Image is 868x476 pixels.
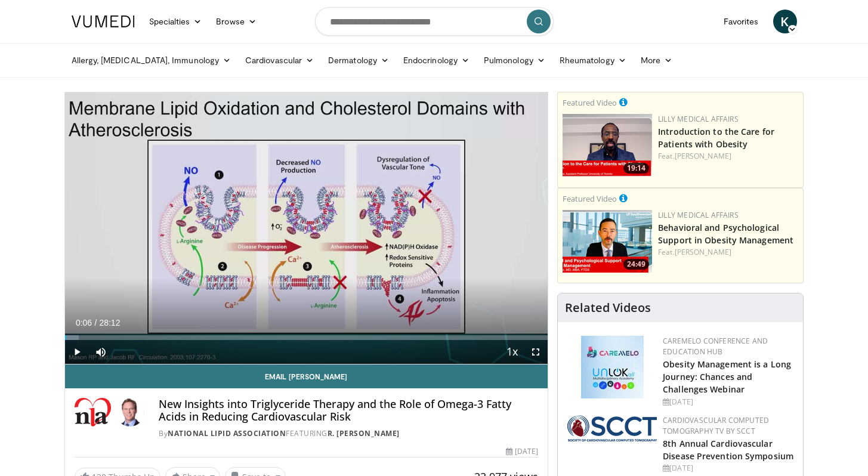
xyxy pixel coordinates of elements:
[581,336,644,398] img: 45df64a9-a6de-482c-8a90-ada250f7980c.png.150x105_q85_autocrop_double_scale_upscale_version-0.2.jpg
[663,463,793,474] div: [DATE]
[64,48,239,72] a: Allergy, [MEDICAL_DATA], Immunology
[623,259,649,270] span: 24:49
[321,48,396,72] a: Dermatology
[563,114,652,177] a: 19:14
[675,151,731,161] a: [PERSON_NAME]
[663,336,768,357] a: CaReMeLO Conference and Education Hub
[89,340,113,364] button: Mute
[500,340,524,364] button: Playback Rate
[663,397,793,407] div: [DATE]
[75,398,112,426] img: National Lipid Association
[524,340,548,364] button: Fullscreen
[315,7,554,36] input: Search topics, interventions
[716,10,766,33] a: Favorites
[773,10,797,33] a: K
[663,358,791,395] a: Obesity Management is a Long Journey: Chances and Challenges Webinar
[552,48,634,72] a: Rheumatology
[658,151,798,162] div: Feat.
[675,247,731,257] a: [PERSON_NAME]
[623,163,649,174] span: 19:14
[65,364,548,388] a: Email [PERSON_NAME]
[159,428,538,439] div: By FEATURING
[65,92,548,364] video-js: Video Player
[209,10,264,33] a: Browse
[634,48,679,72] a: More
[396,48,477,72] a: Endocrinology
[159,398,538,424] h4: New Insights into Triglyceride Therapy and the Role of Omega-3 Fatty Acids in Reducing Cardiovasc...
[142,10,209,33] a: Specialties
[99,318,120,327] span: 28:12
[477,48,552,72] a: Pulmonology
[116,398,144,426] img: Avatar
[65,340,89,364] button: Play
[328,428,400,438] a: R. [PERSON_NAME]
[168,428,286,438] a: National Lipid Association
[563,97,617,108] small: Featured Video
[567,415,657,441] img: 51a70120-4f25-49cc-93a4-67582377e75f.png.150x105_q85_autocrop_double_scale_upscale_version-0.2.png
[506,446,538,457] div: [DATE]
[563,210,652,273] img: ba3304f6-7838-4e41-9c0f-2e31ebde6754.png.150x105_q85_crop-smart_upscale.png
[95,318,97,327] span: /
[65,335,548,340] div: Progress Bar
[658,222,793,246] a: Behavioral and Psychological Support in Obesity Management
[658,247,798,258] div: Feat.
[658,126,774,150] a: Introduction to the Care for Patients with Obesity
[563,210,652,273] a: 24:49
[658,114,739,124] a: Lilly Medical Affairs
[663,438,793,462] a: 8th Annual Cardiovascular Disease Prevention Symposium
[565,301,651,315] h4: Related Videos
[72,16,135,27] img: VuMedi Logo
[238,48,321,72] a: Cardiovascular
[563,114,652,177] img: acc2e291-ced4-4dd5-b17b-d06994da28f3.png.150x105_q85_crop-smart_upscale.png
[658,210,739,220] a: Lilly Medical Affairs
[663,415,769,436] a: Cardiovascular Computed Tomography TV by SCCT
[76,318,92,327] span: 0:06
[563,193,617,204] small: Featured Video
